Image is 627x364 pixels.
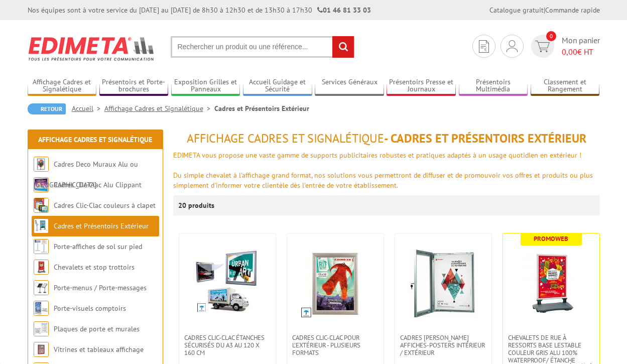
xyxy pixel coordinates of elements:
a: Retour [28,103,66,114]
a: Vitrines et tableaux affichage [54,345,144,354]
span: Affichage Cadres et Signalétique [187,131,384,146]
img: Cadres et Présentoirs Extérieur [34,218,49,233]
h1: - Cadres et Présentoirs Extérieur [173,132,600,145]
a: Porte-visuels comptoirs [54,304,126,313]
div: Nos équipes sont à votre service du [DATE] au [DATE] de 8h30 à 12h30 et de 13h30 à 17h30 [28,5,371,15]
a: devis rapide 0 Mon panier 0,00€ HT [529,35,600,58]
a: Services Généraux [315,78,384,94]
a: Affichage Cadres et Signalétique [38,135,152,144]
span: 0 [546,31,556,41]
a: Cadres Clic-Clac Alu Clippant [54,180,142,189]
a: Cadres [PERSON_NAME] affiches-posters intérieur / extérieur [395,334,491,356]
img: Porte-menus / Porte-messages [34,280,49,295]
img: Chevalets de rue à ressorts base lestable couleur Gris Alu 100% waterproof/ étanche [516,249,586,319]
a: Porte-menus / Porte-messages [54,283,147,292]
span: € HT [562,46,600,58]
div: Du simple chevalet à l'affichage grand format, nos solutions vous permettront de diffuser et de p... [173,170,600,190]
span: 0,00 [562,47,577,57]
a: Plaques de porte et murales [54,324,140,333]
span: Cadres [PERSON_NAME] affiches-posters intérieur / extérieur [400,334,486,356]
img: Cadres Deco Muraux Alu ou Bois [34,157,49,172]
a: Chevalets et stop trottoirs [54,263,135,272]
img: Porte-affiches de sol sur pied [34,239,49,254]
li: Cadres et Présentoirs Extérieur [214,103,309,113]
img: Cadres Clic-Clac pour l'extérieur - PLUSIEURS FORMATS [300,249,370,319]
span: Cadres Clic-Clac pour l'extérieur - PLUSIEURS FORMATS [292,334,379,356]
img: Plaques de porte et murales [34,321,49,336]
input: rechercher [332,36,354,58]
p: 20 produits [178,195,216,215]
a: Cadres Clic-Clac étanches sécurisés du A3 au 120 x 160 cm [179,334,276,356]
img: Cadres vitrines affiches-posters intérieur / extérieur [408,249,478,319]
a: Présentoirs Presse et Journaux [387,78,456,94]
img: Cadres Clic-Clac étanches sécurisés du A3 au 120 x 160 cm [195,249,260,314]
b: Promoweb [534,234,568,243]
a: Catalogue gratuit [489,6,544,15]
a: Cadres et Présentoirs Extérieur [54,221,149,230]
span: Cadres Clic-Clac étanches sécurisés du A3 au 120 x 160 cm [184,334,271,356]
input: Rechercher un produit ou une référence... [171,36,354,58]
div: | [489,5,600,15]
img: Edimeta [28,30,156,67]
strong: 01 46 81 33 03 [317,6,371,15]
a: Cadres Clic-Clac pour l'extérieur - PLUSIEURS FORMATS [287,334,384,356]
a: Porte-affiches de sol sur pied [54,242,142,251]
img: devis rapide [507,40,518,52]
a: Exposition Grilles et Panneaux [171,78,240,94]
a: Chevalets de rue à ressorts base lestable couleur Gris Alu 100% waterproof/ étanche [503,334,599,364]
a: Accueil Guidage et Sécurité [243,78,312,94]
span: Mon panier [562,35,600,58]
a: Affichage Cadres et Signalétique [104,104,214,113]
img: Chevalets et stop trottoirs [34,260,49,275]
img: Cadres Clic-Clac couleurs à clapet [34,198,49,213]
div: EDIMETA vous propose une vaste gamme de supports publicitaires robustes et pratiques adaptés à un... [173,150,600,160]
img: devis rapide [535,41,550,52]
a: Présentoirs et Porte-brochures [99,78,169,94]
a: Classement et Rangement [531,78,600,94]
img: Vitrines et tableaux affichage [34,342,49,357]
img: Porte-visuels comptoirs [34,301,49,316]
a: Cadres Deco Muraux Alu ou [GEOGRAPHIC_DATA] [34,160,138,189]
a: Commande rapide [545,6,600,15]
img: devis rapide [479,40,489,53]
a: Affichage Cadres et Signalétique [28,78,97,94]
span: Chevalets de rue à ressorts base lestable couleur Gris Alu 100% waterproof/ étanche [508,334,594,364]
a: Présentoirs Multimédia [459,78,528,94]
a: Accueil [72,104,104,113]
a: Cadres Clic-Clac couleurs à clapet [54,201,156,210]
